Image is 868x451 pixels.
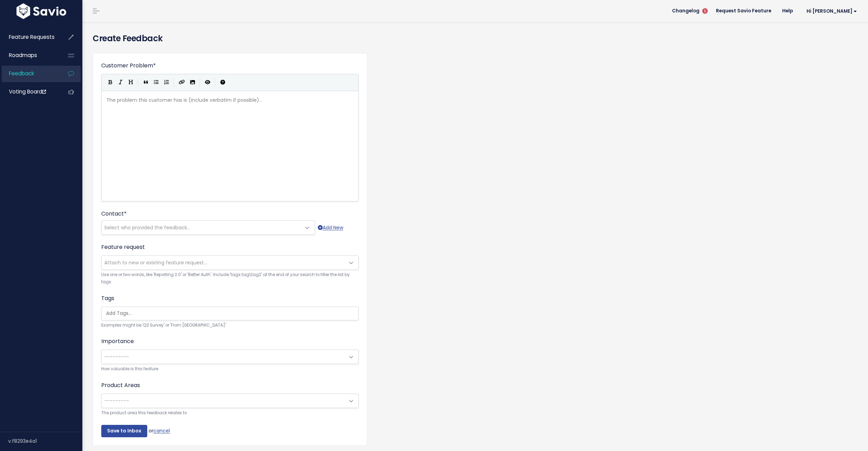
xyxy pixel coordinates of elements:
i: | [174,78,174,87]
span: Feedback [9,70,34,77]
button: Toggle Preview [202,77,213,88]
input: Save to Inbox [101,425,147,437]
button: Italic [115,77,126,88]
a: Add New [318,223,343,232]
a: cancel [153,427,170,434]
span: Roadmaps [9,52,37,59]
a: Voting Board [2,84,57,100]
span: Select who provided the feedback... [104,224,190,231]
label: Importance [101,337,134,345]
button: Create Link [176,77,187,88]
img: logo-white.9d6f32f41409.svg [15,3,68,19]
span: --------- [104,353,129,360]
small: How valuable is this feature [101,365,359,373]
button: Markdown Guide [218,77,228,88]
a: Roadmaps [2,47,57,63]
h4: Create Feedback [93,32,858,45]
small: Use one or two words, like 'Reporting 2.0' or 'Better Auth'. Include 'tags:tag1,tag2' at the end ... [101,271,359,286]
button: Numbered List [161,77,172,88]
a: Feature Requests [2,29,57,45]
label: Customer Problem [101,62,156,70]
button: Generic List [151,77,161,88]
div: v.f8293e4a1 [8,432,82,450]
span: Attach to new or existing feature request... [104,259,207,266]
label: Contact [101,210,127,218]
span: Feature Requests [9,33,55,41]
small: The product area this feedback relates to [101,409,359,417]
span: Changelog [672,9,699,13]
small: Examples might be 'Q3 Survey' or 'From [GEOGRAPHIC_DATA]' [101,322,359,329]
span: Voting Board [9,88,46,95]
i: | [215,78,216,87]
a: Request Savio Feature [710,6,777,16]
i: | [200,78,200,87]
button: Bold [105,77,115,88]
button: Heading [126,77,136,88]
input: Add Tags... [103,310,360,317]
a: Feedback [2,66,57,81]
button: Quote [141,77,151,88]
i: | [138,78,139,87]
span: --------- [104,397,129,404]
button: Import an image [187,77,198,88]
span: 5 [702,8,708,14]
label: Product Areas [101,381,140,389]
label: Feature request [101,243,145,251]
form: or [101,62,359,437]
label: Tags [101,294,114,302]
